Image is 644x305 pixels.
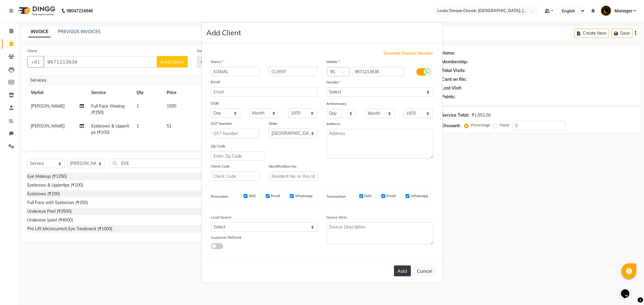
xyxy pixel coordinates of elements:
[211,151,265,161] input: Enter Zip Code
[411,193,428,199] label: Whatsapp
[211,101,219,106] label: DOB
[211,215,232,220] label: Lead Source
[269,164,297,169] label: Identification No.
[327,215,348,220] label: Source Desc
[211,129,260,138] input: GST Number
[619,281,638,299] iframe: chat widget
[269,67,318,76] input: Last Name
[211,67,260,76] input: First Name
[364,193,372,199] label: SMS
[327,121,341,127] label: Address
[211,235,242,240] label: Customer Referral
[413,265,437,277] button: Cancel
[394,266,411,276] button: Add
[211,87,318,96] input: Email
[211,171,260,181] input: Client Code
[211,121,232,126] label: GST Number
[386,193,396,199] label: Email
[249,193,256,199] label: SMS
[327,101,347,106] label: Anniversary
[269,171,318,181] input: Resident No. or Any Id
[327,59,340,64] label: Mobile
[211,194,229,199] label: Promotion
[211,164,230,169] label: Client Code
[352,67,404,76] input: Mobile
[211,143,226,149] label: Zip Code
[211,79,220,85] label: Email
[327,80,341,85] label: Gender
[327,194,346,199] label: Transaction
[271,193,280,199] label: Email
[207,27,241,38] h4: Add Client
[295,193,312,199] label: Whatsapp
[269,121,277,126] label: State
[211,59,223,64] label: Name
[384,50,433,56] span: Generate Dummy Number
